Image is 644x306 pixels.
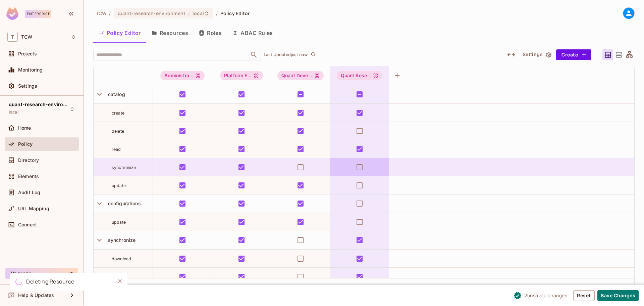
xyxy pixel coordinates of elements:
[96,10,106,16] span: the active workspace
[112,256,131,261] span: download
[18,83,37,89] span: Settings
[112,147,121,152] span: read
[277,71,324,80] div: Quant Deve...
[6,7,18,20] img: SReyMgAAAABJRU5ErkJggg==
[112,129,124,134] span: delete
[21,34,32,40] span: Workspace: TCW
[112,165,136,170] span: synchronize
[277,71,324,80] span: Quant Developer
[597,290,639,301] button: Save Changes
[93,25,146,41] button: Policy Editor
[556,49,591,60] button: Create
[18,51,37,56] span: Projects
[109,10,111,16] li: /
[146,25,194,41] button: Resources
[220,71,263,80] span: Platform Engineer
[309,51,317,59] button: refresh
[310,51,316,58] span: refresh
[220,10,250,16] span: Policy Editor
[18,222,37,227] span: Connect
[115,276,125,286] button: Close
[227,25,278,41] button: ABAC Rules
[105,237,136,243] span: synchronize
[160,71,205,80] div: Administra...
[308,51,317,59] span: Refresh is not available in edit mode.
[105,91,125,97] span: catalog
[524,292,567,299] span: 2 unsaved change s
[193,10,204,16] span: local
[18,67,43,73] span: Monitoring
[25,10,51,18] div: Enterprise
[220,71,263,80] div: Platform E...
[18,206,49,211] span: URL Mapping
[9,102,69,107] span: quant-research-environment
[118,10,185,16] span: quant-research-environment
[337,71,383,80] span: Quant Researcher
[573,290,595,301] button: Reset
[337,71,383,80] div: Quant Rese...
[18,174,39,179] span: Elements
[188,11,190,16] span: :
[264,52,308,57] p: Last Updated just now
[112,111,124,116] span: create
[112,183,126,188] span: update
[18,190,40,195] span: Audit Log
[112,220,126,225] span: update
[105,201,141,206] span: configurations
[18,141,33,147] span: Policy
[160,71,205,80] span: Administrator
[520,49,553,60] button: Settings
[249,50,259,59] button: Open
[18,158,39,163] span: Directory
[194,25,227,41] button: Roles
[7,32,18,42] span: T
[9,110,18,115] span: local
[18,125,31,131] span: Home
[216,10,218,16] li: /
[26,277,74,286] div: Deleting Resource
